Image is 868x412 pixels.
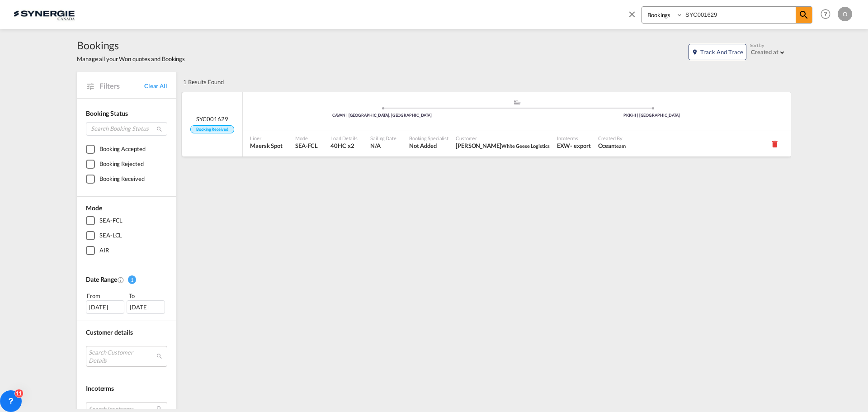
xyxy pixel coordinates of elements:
span: icon-close [627,6,642,28]
span: Mode [295,135,318,142]
md-icon: icon-magnify [156,126,163,133]
div: Booking Rejected [99,160,143,169]
span: Filters [99,81,144,91]
span: Tariq Shalizi White Geese Logistics [456,142,550,150]
span: Bookings [77,38,185,52]
div: 1 Results Found [183,72,224,92]
span: Load Details [330,135,358,142]
md-icon: icon-map-marker [692,49,698,55]
div: Help [818,6,838,23]
span: Sort by [750,42,764,48]
div: O [838,7,852,21]
div: [DATE] [86,300,124,314]
span: Created By [598,135,626,142]
span: White Geese Logistics [501,143,550,149]
div: SYC001629 Booking Received assets/icons/custom/ship-fill.svgassets/icons/custom/roll-o-plane.svgP... [182,92,791,156]
div: [DATE] [127,300,165,314]
div: From [86,291,126,300]
div: CAVAN | [GEOGRAPHIC_DATA], [GEOGRAPHIC_DATA] [247,113,517,118]
md-checkbox: SEA-LCL [86,231,167,240]
span: Sailing Date [370,135,396,142]
md-icon: assets/icons/custom/ship-fill.svg [512,100,523,104]
div: To [128,291,168,300]
div: AIR [99,246,109,255]
span: icon-magnify [796,7,812,23]
img: 1f56c880d42311ef80fc7dca854c8e59.png [14,4,75,24]
span: Maersk Spot [250,142,283,150]
span: Help [818,6,833,22]
md-icon: icon-magnify [798,9,809,20]
div: SEA-FCL [99,216,123,225]
span: Not Added [409,142,448,150]
div: Booking Status [86,109,167,118]
md-checkbox: SEA-FCL [86,216,167,225]
span: N/A [370,142,396,150]
span: 40HC x 2 [330,142,358,150]
span: Customer [456,135,550,142]
span: Customer details [86,328,132,336]
span: Date Range [86,275,117,283]
span: Booking Status [86,109,128,117]
div: Customer details [86,328,167,337]
span: SEA-FCL [295,142,318,150]
button: icon-map-markerTrack and Trace [689,44,746,60]
span: Liner [250,135,283,142]
span: Ocean team [598,142,626,150]
span: Incoterms [86,384,114,392]
span: Booking Received [190,125,234,134]
md-icon: icon-delete [770,139,779,148]
a: Clear All [144,82,167,90]
div: PKKHI | [GEOGRAPHIC_DATA] [517,113,787,118]
div: - export [570,142,590,150]
span: From To [DATE][DATE] [86,291,167,314]
span: Incoterms [557,135,591,142]
span: Booking Specialist [409,135,448,142]
span: team [614,143,626,149]
md-icon: Created On [117,276,124,284]
div: Created at [751,48,778,56]
span: SYC001629 [196,115,228,123]
input: Search Booking Status [86,122,167,136]
span: 1 [128,275,136,284]
md-checkbox: AIR [86,246,167,255]
span: Mode [86,204,102,212]
div: SEA-LCL [99,231,122,240]
div: EXW [557,142,571,150]
div: Booking Accepted [99,145,145,154]
div: Booking Received [99,175,144,184]
input: Enter Booking ID, Reference ID, Order ID [683,7,796,23]
md-icon: icon-close [627,9,637,19]
span: EXW export [557,142,591,150]
span: Manage all your Won quotes and Bookings [77,55,185,63]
